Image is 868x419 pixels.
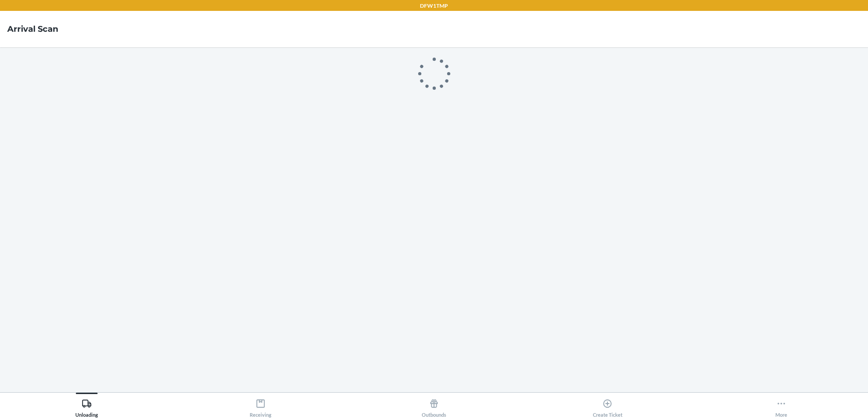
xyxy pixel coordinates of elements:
button: Outbounds [347,393,521,418]
button: Receiving [173,393,347,418]
button: Create Ticket [521,393,694,418]
h4: Arrival Scan [7,23,58,35]
div: Receiving [250,395,271,418]
button: More [695,393,868,418]
div: Create Ticket [593,395,622,418]
div: Outbounds [422,395,446,418]
div: More [775,395,787,418]
div: Unloading [75,395,98,418]
p: DFW1TMP [420,2,448,10]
